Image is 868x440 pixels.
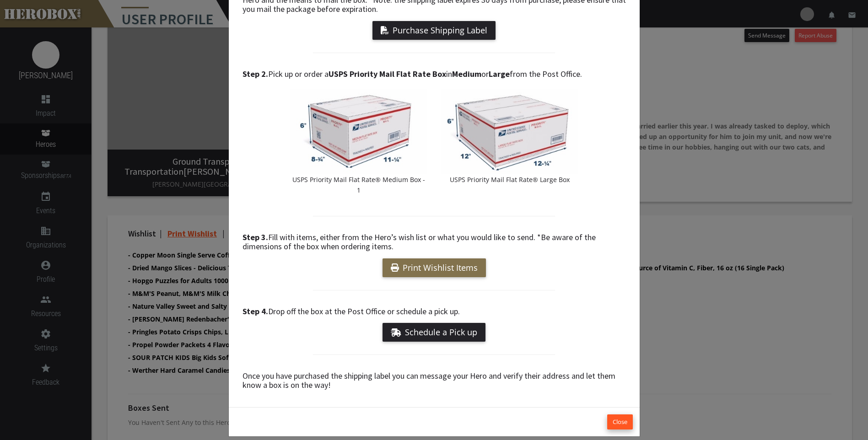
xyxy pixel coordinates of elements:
a: USPS Priority Mail Flat Rate® Medium Box - 1 [290,89,427,195]
p: USPS Priority Mail Flat Rate® Large Box [441,174,578,185]
a: USPS Priority Mail Flat Rate® Large Box [441,89,578,185]
h4: Once you have purchased the shipping label you can message your Hero and verify their address and... [243,371,626,390]
b: Step 4. [243,306,268,317]
h4: Fill with items, either from the Hero’s wish list or what you would like to send. *Be aware of th... [243,233,626,251]
b: Medium [452,69,481,79]
img: USPS_LargeFlatRateBox.jpeg [441,89,578,174]
button: Purchase Shipping Label [372,21,496,40]
b: Step 3. [243,232,268,242]
b: USPS Priority Mail Flat Rate Box [329,69,446,79]
a: Schedule a Pick up [383,323,485,342]
img: USPS_MediumFlatRateBox1.jpeg [290,89,427,174]
b: Large [489,69,510,79]
button: Close [607,414,633,429]
h4: Pick up or order a in or from the Post Office. [243,70,626,79]
a: Print Wishlist Items [383,258,486,277]
h4: Drop off the box at the Post Office or schedule a pick up. [243,307,626,316]
b: Step 2. [243,69,268,79]
p: USPS Priority Mail Flat Rate® Medium Box - 1 [290,174,427,195]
